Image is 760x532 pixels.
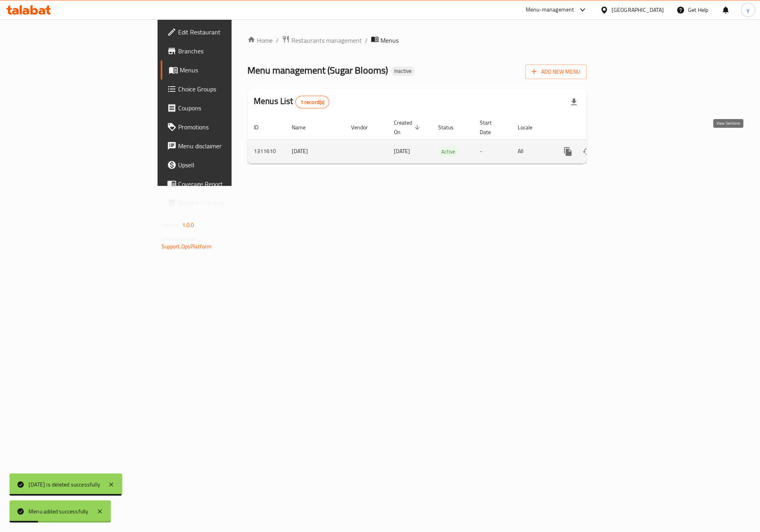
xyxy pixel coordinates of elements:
a: Coverage Report [161,174,285,193]
a: Promotions [161,117,285,136]
div: Menu added successfully [28,507,89,516]
button: Add New Menu [525,64,587,79]
button: Change Status [578,142,597,161]
td: All [511,139,552,163]
li: / [365,36,368,45]
a: Coupons [161,98,285,117]
div: [GEOGRAPHIC_DATA] [612,6,664,14]
a: Choice Groups [161,80,285,98]
span: Version: [161,220,181,230]
span: Restaurants management [291,36,362,45]
span: 1 record(s) [296,98,329,106]
span: ID [254,123,269,132]
span: Menu management ( Sugar Blooms ) [247,61,388,79]
table: enhanced table [247,115,641,164]
span: Created On [394,118,422,137]
span: Promotions [178,122,278,132]
nav: breadcrumb [247,35,587,45]
span: Coupons [178,103,278,113]
span: Choice Groups [178,84,278,94]
div: [DATE] is deleted successfully [28,480,100,489]
span: Menus [180,65,278,75]
a: Support.OpsPlatform [161,241,212,252]
span: Edit Restaurant [178,27,278,37]
span: Locale [518,123,543,132]
a: Branches [161,42,285,61]
a: Menus [161,61,285,80]
span: Branches [178,46,278,56]
div: Menu-management [526,5,574,15]
span: Get support on: [161,233,198,244]
span: Grocery Checklist [178,198,278,208]
span: Name [292,123,316,132]
th: Actions [552,115,641,140]
button: more [559,142,578,161]
div: Total records count [295,96,330,108]
span: 1.0.0 [182,220,194,230]
a: Edit Restaurant [161,23,285,42]
h2: Menus List [254,95,329,108]
span: Coverage Report [178,179,278,189]
a: Upsell [161,155,285,174]
span: [DATE] [394,146,410,156]
a: Menu disclaimer [161,136,285,155]
span: Add New Menu [532,67,580,77]
a: Restaurants management [282,35,362,45]
span: y [747,6,749,14]
span: Active [438,147,458,156]
a: Grocery Checklist [161,193,285,212]
span: Vendor [351,123,378,132]
span: Upsell [178,160,278,170]
span: Inactive [391,68,415,74]
td: [DATE] [285,139,345,163]
div: Export file [564,93,583,112]
span: Menu disclaimer [178,141,278,151]
td: - [473,139,511,163]
span: Status [438,123,464,132]
span: Start Date [480,118,502,137]
span: Menus [380,36,399,45]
